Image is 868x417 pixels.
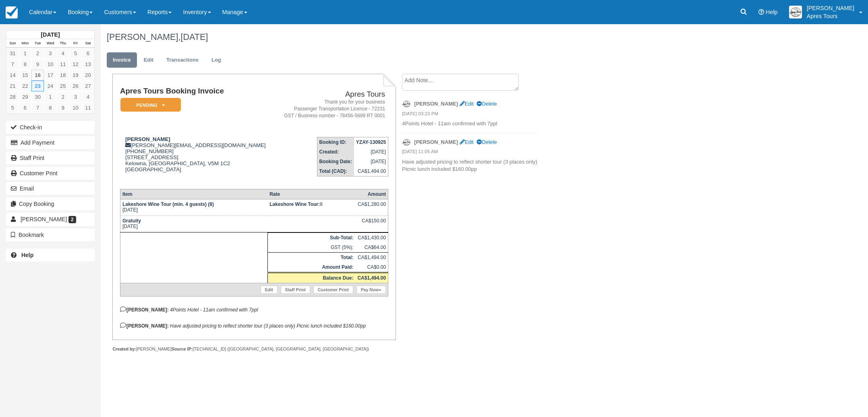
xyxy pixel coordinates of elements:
[170,323,366,329] em: Have adjusted pricing to reflect shorter tour (3 places only) Picnic lunch included $160.00pp
[6,213,95,226] a: [PERSON_NAME] 2
[31,81,44,91] a: 23
[120,307,169,313] strong: [PERSON_NAME]:
[354,157,388,166] td: [DATE]
[205,52,227,68] a: Log
[107,52,137,68] a: Invoice
[317,137,354,147] th: Booking ID:
[355,232,388,243] td: CA$1,430.00
[355,189,388,199] th: Amount
[6,228,95,241] button: Bookmark
[281,286,310,294] a: Staff Print
[476,139,497,145] a: Delete
[6,102,19,113] a: 5
[460,101,474,107] a: Edit
[21,252,33,258] b: Help
[112,346,396,352] div: [PERSON_NAME] [TECHNICAL_ID] ([GEOGRAPHIC_DATA], [GEOGRAPHIC_DATA], [GEOGRAPHIC_DATA])
[44,70,56,81] a: 17
[120,98,178,112] a: Pending
[31,91,44,102] a: 30
[19,39,31,48] th: Mon
[6,70,19,81] a: 14
[356,139,386,145] strong: YZAY-130925
[82,91,94,102] a: 4
[44,48,56,59] a: 3
[267,199,355,216] td: 8
[120,189,267,199] th: Item
[31,48,44,59] a: 2
[789,6,802,19] img: A1
[172,346,193,351] strong: Source IP:
[82,81,94,91] a: 27
[414,139,458,145] strong: [PERSON_NAME]
[31,59,44,70] a: 9
[82,59,94,70] a: 13
[44,59,56,70] a: 10
[57,59,69,70] a: 11
[19,81,31,91] a: 22
[82,39,94,48] th: Sat
[402,148,538,157] em: [DATE] 11:05 AM
[120,199,267,216] td: [DATE]
[6,182,95,195] button: Email
[766,9,778,15] span: Help
[278,99,385,119] address: Thank you for your business Passenger Transportation Licence - 72231 GST / Business number - 7845...
[19,70,31,81] a: 15
[317,147,354,157] th: Created:
[354,147,388,157] td: [DATE]
[402,120,538,128] p: 4Points Hotel - 11am confirmed with 7ppl
[6,91,19,102] a: 28
[6,197,95,210] button: Copy Booking
[267,189,355,199] th: Rate
[57,81,69,91] a: 25
[69,70,82,81] a: 19
[122,218,141,224] strong: Gratuity
[31,39,44,48] th: Tue
[317,166,354,176] th: Total (CAD):
[180,32,208,42] span: [DATE]
[120,323,169,329] strong: [PERSON_NAME]:
[44,91,56,102] a: 1
[69,48,82,59] a: 5
[31,102,44,113] a: 7
[414,101,458,107] strong: [PERSON_NAME]
[267,252,355,262] th: Total:
[44,39,56,48] th: Wed
[402,110,538,119] em: [DATE] 03:23 PM
[57,39,69,48] th: Thu
[758,9,764,15] i: Help
[19,48,31,59] a: 1
[460,139,474,145] a: Edit
[267,243,355,253] td: GST (5%):
[355,243,388,253] td: CA$64.00
[69,39,82,48] th: Fri
[68,216,76,223] span: 2
[402,158,538,173] p: Have adjusted pricing to reflect shorter tour (3 places only) Picnic lunch included $160.00pp
[69,81,82,91] a: 26
[120,216,267,232] td: [DATE]
[69,59,82,70] a: 12
[6,39,19,48] th: Sun
[6,121,95,134] button: Check-in
[170,307,258,313] em: 4Points Hotel - 11am confirmed with 7ppl
[57,91,69,102] a: 2
[19,91,31,102] a: 29
[112,346,136,351] strong: Created by:
[138,52,160,68] a: Edit
[160,52,205,68] a: Transactions
[356,286,386,294] a: Pay Now
[267,232,355,243] th: Sub-Total:
[125,136,170,142] strong: [PERSON_NAME]
[357,218,386,230] div: CA$150.00
[6,151,95,164] a: Staff Print
[120,98,181,112] em: Pending
[267,262,355,273] th: Amount Paid:
[44,81,56,91] a: 24
[357,275,386,281] strong: CA$1,494.00
[6,59,19,70] a: 7
[355,262,388,273] td: CA$0.00
[107,32,746,42] h1: [PERSON_NAME],
[82,102,94,113] a: 11
[807,4,854,12] p: [PERSON_NAME]
[19,59,31,70] a: 8
[82,70,94,81] a: 20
